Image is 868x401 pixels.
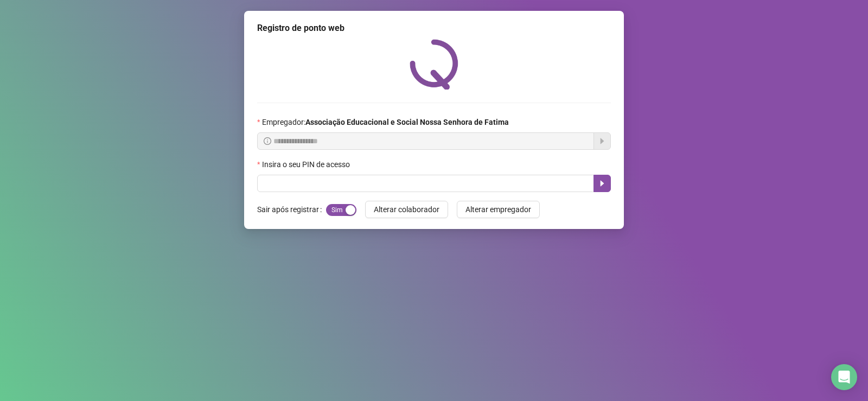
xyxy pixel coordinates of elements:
[305,118,509,126] strong: Associação Educacional e Social Nossa Senhora de Fatima
[257,158,357,170] label: Insira o seu PIN de acesso
[598,179,607,188] span: caret-right
[831,364,857,390] div: Open Intercom Messenger
[365,201,448,218] button: Alterar colaborador
[262,116,509,128] span: Empregador :
[465,203,531,215] span: Alterar empregador
[264,137,271,145] span: info-circle
[374,203,439,215] span: Alterar colaborador
[457,201,540,218] button: Alterar empregador
[410,39,458,90] img: QRPoint
[257,201,326,218] label: Sair após registrar
[257,22,611,35] div: Registro de ponto web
